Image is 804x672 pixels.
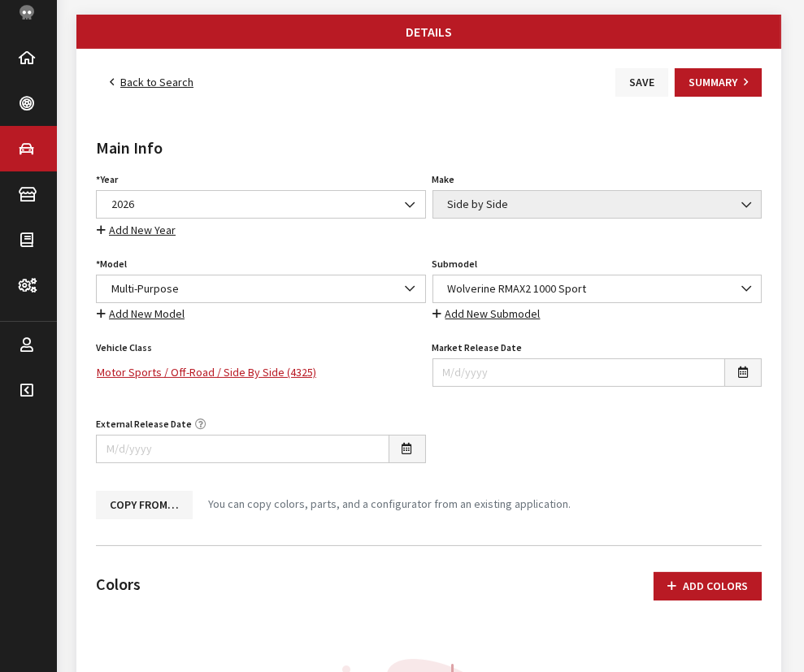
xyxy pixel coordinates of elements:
[432,172,455,187] label: Make
[96,491,193,519] button: Copy From…
[96,435,389,463] input: M/d/yyyy
[208,496,571,513] small: You can copy colors, parts, and a configurator from an existing application.
[96,572,141,596] h2: Colors
[96,257,127,271] label: Model
[77,15,780,48] button: Details
[96,190,426,219] span: 2026
[432,275,763,303] span: Wolverine RMAX2 1000 Sport
[443,196,752,213] span: Side by Side
[432,257,478,271] label: Submodel
[432,305,541,323] a: Add New Submodel
[96,136,762,160] h2: Main Info
[96,172,118,187] label: Year
[96,358,426,387] a: Motor Sports / Off-Road / Side By Side (4325)
[443,280,752,297] span: Wolverine RMAX2 1000 Sport
[96,305,185,323] a: Add New Model
[389,435,426,463] button: Open date picker
[96,417,192,431] label: External Release Date
[675,68,762,97] button: Summary
[432,340,523,355] label: Market Release Date
[96,221,176,240] a: Add New Year
[106,280,415,297] span: Multi-Purpose
[96,340,152,355] label: Vehicle Class
[96,275,426,303] span: Multi-Purpose
[432,358,726,387] input: M/d/yyyy
[654,572,762,600] button: Add Colors
[432,190,763,219] span: Side by Side
[615,68,668,97] button: Save
[724,358,762,387] button: Open date picker
[106,196,415,213] span: 2026
[96,68,207,97] a: Back to Search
